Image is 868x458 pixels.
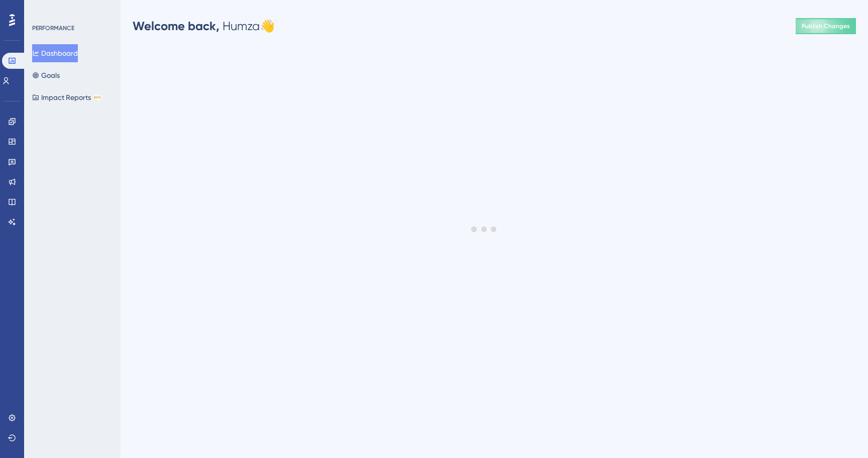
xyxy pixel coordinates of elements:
span: Welcome back, [133,19,220,33]
button: Publish Changes [796,18,856,34]
button: Dashboard [32,44,78,62]
div: BETA [93,95,102,100]
button: Impact ReportsBETA [32,88,102,106]
div: Humza 👋 [133,18,275,34]
button: Goals [32,66,60,84]
div: PERFORMANCE [32,24,74,32]
span: Publish Changes [802,22,850,30]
